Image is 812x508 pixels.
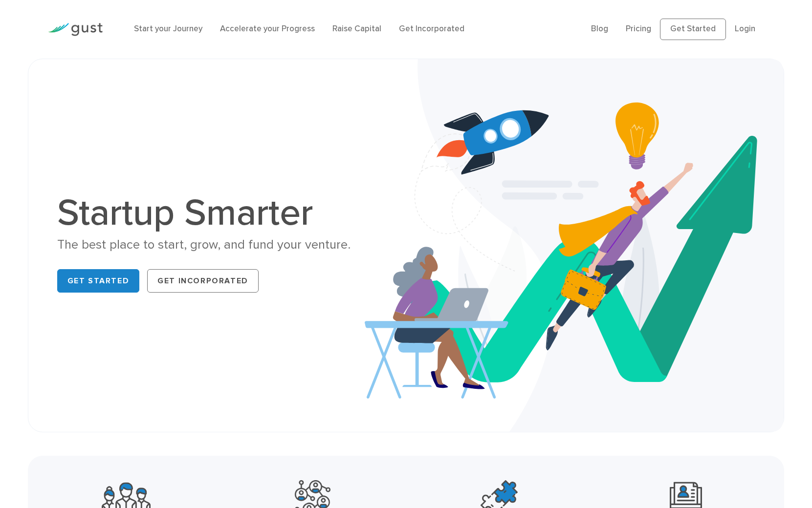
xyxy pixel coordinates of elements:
a: Get Incorporated [147,269,259,293]
a: Accelerate your Progress [220,24,315,34]
a: Pricing [626,24,651,34]
h1: Startup Smarter [57,194,395,232]
img: Gust Logo [48,23,103,36]
a: Login [735,24,755,34]
img: Startup Smarter Hero [365,59,784,432]
a: Get Started [660,19,726,40]
div: The best place to start, grow, and fund your venture. [57,236,395,254]
a: Raise Capital [332,24,381,34]
a: Get Incorporated [399,24,464,34]
a: Get Started [57,269,140,293]
a: Blog [591,24,608,34]
a: Start your Journey [134,24,202,34]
